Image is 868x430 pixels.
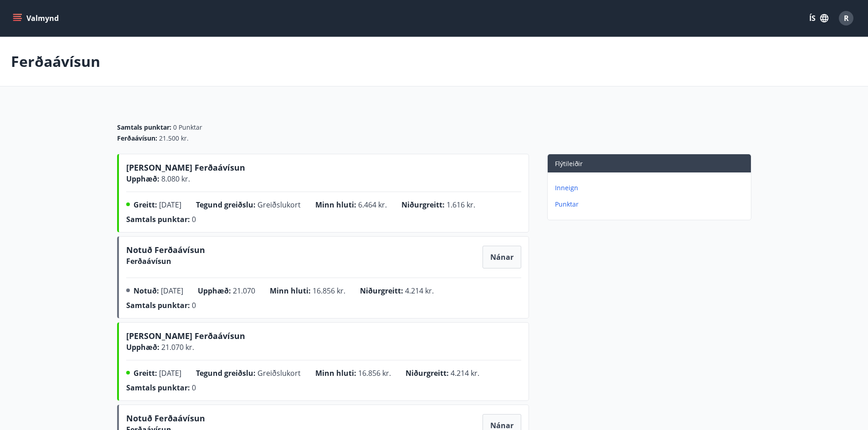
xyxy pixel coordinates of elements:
[126,300,190,310] span: Samtals punktar :
[173,123,202,132] span: 0 Punktar
[233,286,255,296] span: 21.070
[315,368,356,378] span: Minn hluti :
[192,300,196,310] span: 0
[835,7,857,29] button: R
[192,214,196,224] span: 0
[401,200,445,210] span: Niðurgreitt :
[358,200,387,210] span: 6.464 kr.
[161,286,183,296] span: [DATE]
[483,246,521,268] button: Nánar
[134,368,157,378] span: Greitt :
[270,286,311,296] span: Minn hluti :
[11,51,100,71] p: Ferðaávísun
[192,383,196,393] span: 0
[257,368,301,378] span: Greiðslukort
[406,368,449,378] span: Niðurgreitt :
[126,214,190,224] span: Samtals punktar :
[134,200,157,210] span: Greitt :
[117,123,171,132] span: Samtals punktar :
[11,10,62,26] button: menu
[360,286,403,296] span: Niðurgreitt :
[196,200,256,210] span: Tegund greiðslu :
[405,286,434,296] span: 4.214 kr.
[126,256,171,266] span: Ferðaávísun
[447,200,475,210] span: 1.616 kr.
[315,200,356,210] span: Minn hluti :
[126,174,159,184] span: Upphæð :
[451,368,479,378] span: 4.214 kr.
[555,183,747,192] p: Inneign
[198,286,231,296] span: Upphæð :
[126,342,159,352] span: Upphæð :
[159,342,194,352] span: 21.070 kr.
[257,200,301,210] span: Greiðslukort
[159,368,181,378] span: [DATE]
[555,200,747,209] p: Punktar
[313,286,345,296] span: 16.856 kr.
[126,162,245,177] span: [PERSON_NAME] Ferðaávísun
[159,174,190,184] span: 8.080 kr.
[134,286,159,296] span: Notuð :
[126,244,205,259] span: Notuð Ferðaávísun
[196,368,256,378] span: Tegund greiðslu :
[804,10,833,26] button: ÍS
[159,134,189,143] span: 21.500 kr.
[490,252,514,262] span: Nánar
[126,330,245,345] span: [PERSON_NAME] Ferðaávísun
[555,159,583,168] span: Flýtileiðir
[358,368,391,378] span: 16.856 kr.
[126,413,205,427] span: Notuð Ferðaávísun
[844,13,849,23] span: R
[159,200,181,210] span: [DATE]
[117,134,157,143] span: Ferðaávísun :
[126,383,190,393] span: Samtals punktar :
